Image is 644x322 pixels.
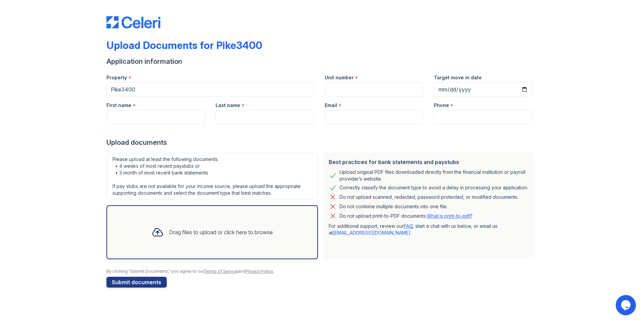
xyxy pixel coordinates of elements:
[106,138,538,147] div: Upload documents
[106,39,262,51] div: Upload Documents for Pike3400
[106,277,167,288] button: Submit documents
[325,74,354,81] label: Unit number
[340,169,529,182] div: Upload original PDF files downloaded directly from the financial institution or payroll provider’...
[106,153,318,200] div: Please upload at least the following documents: • 4 weeks of most recent paystubs or • 3 month of...
[340,213,473,219] p: Do not upload print-to-PDF documents.
[333,230,411,236] a: [EMAIL_ADDRESS][DOMAIN_NAME]
[434,102,449,109] label: Phone
[204,269,238,274] a: Terms of Service
[404,223,413,229] a: FAQ
[246,269,274,274] a: Privacy Policy.
[340,203,448,211] div: Do not combine multiple documents into one file.
[427,213,473,219] a: What is print-to-pdf?
[216,102,240,109] label: Last name
[616,295,637,315] iframe: chat widget
[434,74,482,81] label: Target move in date
[106,74,127,81] label: Property
[329,223,529,236] p: For additional support, review our , start a chat with us below, or email us at
[329,158,529,166] div: Best practices for bank statements and paystubs
[340,184,528,192] div: Correctly classify the document type to avoid a delay in processing your application.
[325,102,337,109] label: Email
[340,193,518,201] div: Do not upload scanned, redacted, password protected, or modified documents.
[169,228,273,236] div: Drag files to upload or click here to browse
[106,57,538,66] div: Application information
[106,16,160,28] img: CE_Logo_Blue-a8612792a0a2168367f1c8372b55b34899dd931a85d93a1a3d3e32e68fde9ad4.png
[106,269,538,274] div: By clicking "Submit Documents," you agree to our and
[106,102,131,109] label: First name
